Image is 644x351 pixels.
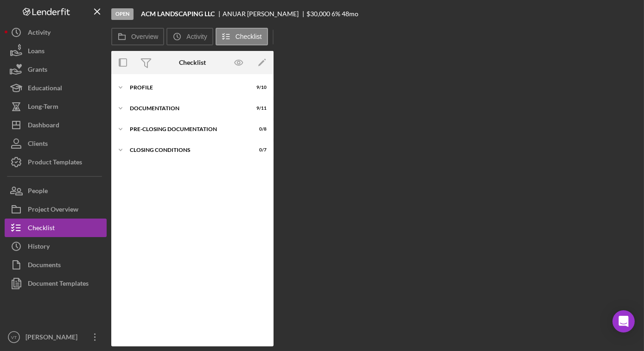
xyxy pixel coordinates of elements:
button: Documents [5,256,107,274]
button: Document Templates [5,274,107,293]
button: Long-Term [5,97,107,116]
div: Product Templates [28,153,82,174]
div: 0 / 8 [250,126,267,132]
text: VT [11,335,17,340]
button: Activity [5,23,107,42]
div: Documents [28,256,61,276]
div: Educational [28,79,62,100]
button: Checklist [5,219,107,237]
div: Pre-Closing Documentation [130,126,243,132]
button: Checklist [216,28,268,45]
div: Open Intercom Messenger [612,310,635,332]
button: History [5,237,107,256]
div: Project Overview [28,200,78,221]
div: Clients [28,134,48,155]
div: People [28,182,48,202]
div: 0 / 7 [250,147,267,153]
div: Closing Conditions [130,147,243,153]
div: Loans [28,42,45,63]
button: People [5,182,107,200]
button: Activity [166,28,213,45]
button: Grants [5,60,107,79]
div: Documentation [130,106,243,111]
button: Product Templates [5,153,107,171]
div: [PERSON_NAME] [23,328,83,349]
button: Project Overview [5,200,107,219]
button: Clients [5,134,107,153]
div: Checklist [28,219,55,239]
div: Profile [130,85,243,90]
div: 9 / 11 [250,106,267,111]
button: Educational [5,79,107,97]
div: Open [111,8,134,20]
div: Grants [28,60,47,81]
b: ACM LANDSCAPING LLC [141,10,215,18]
div: Activity [28,23,51,44]
div: Checklist [179,59,206,66]
label: Activity [186,33,207,40]
div: Dashboard [28,116,59,137]
button: Dashboard [5,116,107,134]
button: Loans [5,42,107,60]
span: $30,000 [306,10,330,18]
div: ANUAR [PERSON_NAME] [223,10,306,18]
div: History [28,237,50,258]
div: 9 / 10 [250,85,267,90]
div: 48 mo [342,10,358,18]
label: Checklist [236,33,262,40]
label: Overview [131,33,158,40]
div: Document Templates [28,274,89,295]
button: VT[PERSON_NAME] [5,328,107,346]
button: Overview [111,28,164,45]
div: Long-Term [28,97,58,118]
div: 6 % [332,10,340,18]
